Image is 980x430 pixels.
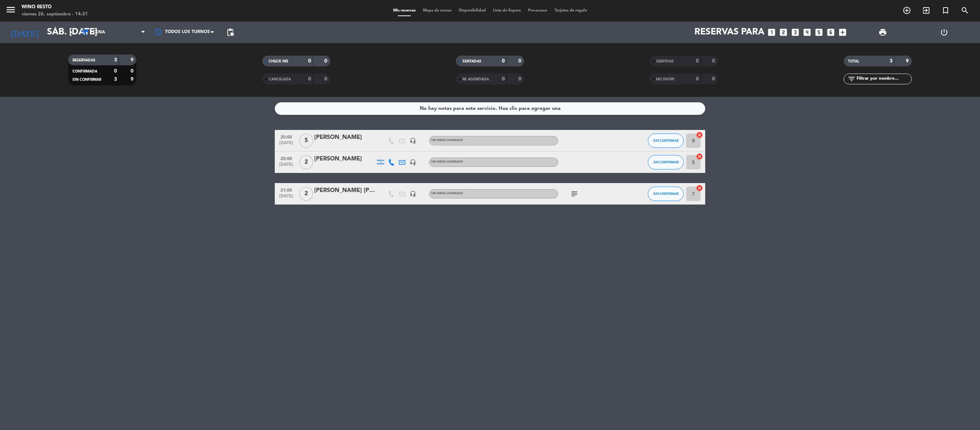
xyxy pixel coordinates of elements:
span: Mis reservas [390,9,419,13]
span: 2 [299,155,313,169]
span: Disponibilidad [455,9,489,13]
span: pending_actions [226,28,235,37]
span: RE AGENDADA [462,78,489,81]
strong: 3 [890,59,892,64]
button: SIN CONFIRMAR [648,134,684,148]
strong: 0 [502,59,505,64]
div: No hay notas para este servicio. Haz clic para agregar una [420,104,561,113]
button: SIN CONFIRMAR [648,187,684,201]
i: looks_one [767,28,776,37]
span: Tarjetas de regalo [551,9,591,13]
strong: 0 [518,59,523,64]
i: headset_mic [410,137,416,144]
span: print [878,28,887,37]
span: SIN CONFIRMAR [653,139,679,142]
span: SIN CONFIRMAR [653,192,679,196]
strong: 9 [906,59,910,64]
strong: 3 [114,57,117,62]
i: looks_3 [791,28,800,37]
span: 20:00 [277,132,295,141]
strong: 9 [131,57,135,62]
span: SIN CONFIRMAR [653,160,679,164]
input: Filtrar por nombre... [856,75,911,83]
strong: 0 [502,76,505,81]
i: looks_two [779,28,788,37]
span: Sin menú asignado [431,160,463,163]
span: 5 [299,134,313,148]
i: looks_4 [802,28,812,37]
strong: 0 [712,59,716,64]
strong: 0 [131,69,135,74]
div: viernes 26. septiembre - 14:31 [22,11,88,18]
i: cancel [696,153,703,160]
i: add_circle_outline [903,6,911,15]
span: 21:00 [277,186,295,194]
i: search [961,6,969,15]
strong: 9 [131,77,135,82]
i: cancel [696,184,703,192]
div: [PERSON_NAME] [314,154,375,164]
span: 2 [299,187,313,201]
div: Wino Resto [22,4,88,11]
i: turned_in_not [941,6,950,15]
strong: 0 [114,69,117,74]
i: exit_to_app [922,6,930,15]
strong: 0 [696,76,699,81]
span: CONFIRMADA [72,70,97,73]
i: subject [570,190,579,198]
i: menu [5,4,16,15]
i: cancel [696,131,703,139]
span: TOTAL [848,60,859,63]
strong: 3 [114,77,117,82]
strong: 0 [712,76,716,81]
span: [DATE] [277,162,295,170]
span: Pre-acceso [524,9,551,13]
button: SIN CONFIRMAR [648,155,684,169]
strong: 0 [308,76,311,81]
div: LOG OUT [913,22,975,43]
strong: 0 [696,59,699,64]
i: arrow_drop_down [67,28,75,37]
i: filter_list [847,75,856,83]
span: RESERVADAS [72,59,95,62]
span: [DATE] [277,194,295,202]
div: [PERSON_NAME] [314,133,375,142]
strong: 0 [518,76,523,81]
i: power_settings_new [940,28,948,37]
span: [DATE] [277,141,295,149]
span: SERVIDAS [656,60,674,63]
div: [PERSON_NAME] [PERSON_NAME] [314,186,375,195]
span: CHECK INS [269,60,288,63]
i: headset_mic [410,159,416,165]
span: Mapa de mesas [419,9,455,13]
button: menu [5,4,16,18]
i: add_box [838,28,847,37]
i: [DATE] [5,24,43,40]
i: looks_5 [814,28,824,37]
span: Cena [93,30,105,35]
span: Reservas para [694,27,764,38]
span: CANCELADA [269,78,291,81]
strong: 0 [324,76,329,81]
i: looks_6 [826,28,835,37]
span: NO SHOW [656,78,674,81]
span: SENTADAS [462,60,481,63]
strong: 0 [308,59,311,64]
span: SIN CONFIRMAR [72,78,101,81]
strong: 0 [324,59,329,64]
span: Lista de Espera [489,9,524,13]
i: headset_mic [410,191,416,197]
span: Sin menú asignado [431,192,463,195]
span: Sin menú asignado [431,139,463,142]
span: 20:00 [277,154,295,162]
